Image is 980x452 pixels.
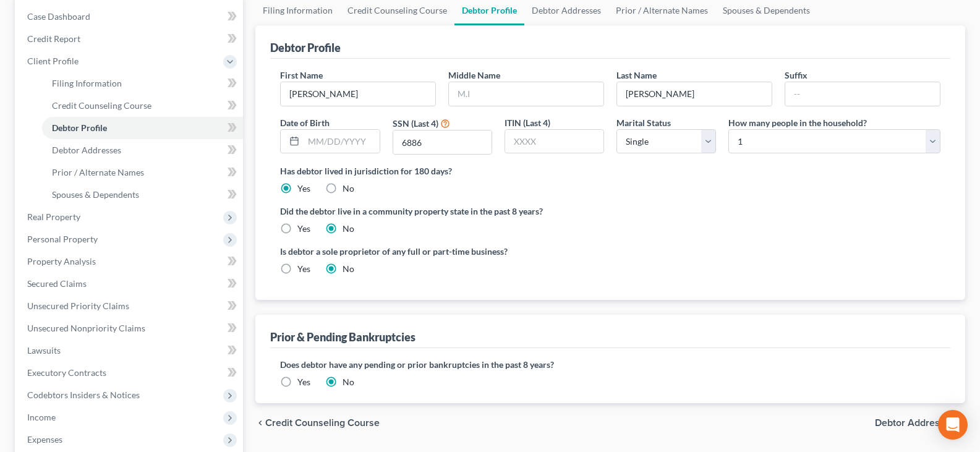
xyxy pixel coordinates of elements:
label: Yes [297,376,310,388]
input: XXXX [505,130,603,153]
span: Executory Contracts [27,367,106,378]
a: Executory Contracts [17,362,243,384]
label: Is debtor a sole proprietor of any full or part-time business? [280,245,604,258]
label: No [343,182,354,195]
label: Yes [297,182,310,195]
label: How many people in the household? [728,116,867,129]
span: Client Profile [27,56,79,66]
label: No [343,223,354,235]
a: Filing Information [42,72,243,95]
div: Prior & Pending Bankruptcies [270,330,415,344]
input: MM/DD/YYYY [304,130,379,153]
input: M.I [449,82,603,106]
a: Unsecured Priority Claims [17,295,243,317]
label: Did the debtor live in a community property state in the past 8 years? [280,205,940,218]
label: Suffix [785,69,807,82]
a: Prior / Alternate Names [42,161,243,184]
label: Has debtor lived in jurisdiction for 180 days? [280,164,940,177]
span: Property Analysis [27,256,96,267]
span: Credit Counseling Course [52,100,151,111]
span: Personal Property [27,234,98,244]
a: Unsecured Nonpriority Claims [17,317,243,339]
div: Debtor Profile [270,40,341,55]
a: Spouses & Dependents [42,184,243,206]
span: Unsecured Nonpriority Claims [27,323,145,333]
span: Lawsuits [27,345,61,356]
a: Lawsuits [17,339,243,362]
span: Debtor Addresses [52,145,121,155]
span: Prior / Alternate Names [52,167,144,177]
span: Credit Report [27,33,80,44]
input: XXXX [393,130,492,154]
span: Expenses [27,434,62,445]
span: Filing Information [52,78,122,88]
button: Debtor Addresses chevron_right [875,418,965,428]
a: Debtor Profile [42,117,243,139]
i: chevron_left [255,418,265,428]
span: Spouses & Dependents [52,189,139,200]
label: No [343,376,354,388]
a: Secured Claims [17,273,243,295]
label: ITIN (Last 4) [505,116,550,129]
span: Case Dashboard [27,11,90,22]
input: -- [785,82,940,106]
a: Debtor Addresses [42,139,243,161]
span: Debtor Addresses [875,418,955,428]
button: chevron_left Credit Counseling Course [255,418,380,428]
span: Unsecured Priority Claims [27,301,129,311]
a: Property Analysis [17,250,243,273]
label: Date of Birth [280,116,330,129]
input: -- [617,82,772,106]
span: Secured Claims [27,278,87,289]
a: Credit Counseling Course [42,95,243,117]
label: Yes [297,223,310,235]
div: Open Intercom Messenger [938,410,968,440]
span: Credit Counseling Course [265,418,380,428]
span: Income [27,412,56,422]
span: Debtor Profile [52,122,107,133]
span: Codebtors Insiders & Notices [27,390,140,400]
label: Last Name [616,69,657,82]
span: Real Property [27,211,80,222]
label: Yes [297,263,310,275]
label: Does debtor have any pending or prior bankruptcies in the past 8 years? [280,358,940,371]
label: Middle Name [448,69,500,82]
label: SSN (Last 4) [393,117,438,130]
input: -- [281,82,435,106]
label: First Name [280,69,323,82]
label: No [343,263,354,275]
a: Credit Report [17,28,243,50]
label: Marital Status [616,116,671,129]
a: Case Dashboard [17,6,243,28]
